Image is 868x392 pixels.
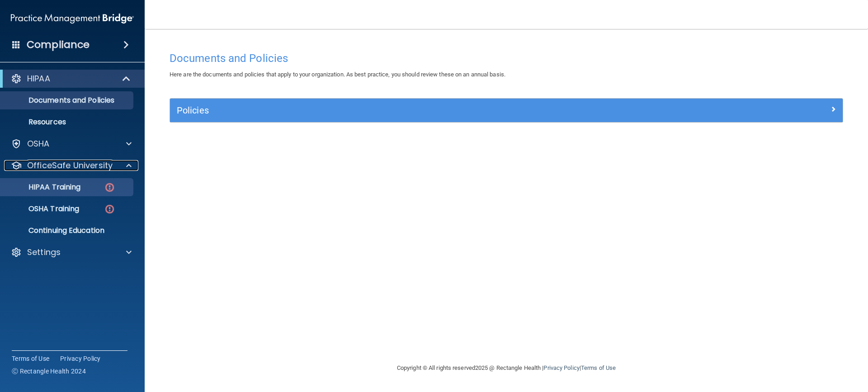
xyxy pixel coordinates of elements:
[12,367,86,376] span: Ⓒ Rectangle Health 2024
[104,203,115,215] img: danger-circle.6113f641.png
[581,364,616,371] a: Terms of Use
[27,247,61,258] p: Settings
[104,182,115,193] img: danger-circle.6113f641.png
[543,364,579,371] a: Privacy Policy
[27,138,50,149] p: OSHA
[11,73,131,84] a: HIPAA
[170,71,505,78] span: Here are the documents and policies that apply to your organization. As best practice, you should...
[27,38,90,51] h4: Compliance
[60,354,101,363] a: Privacy Policy
[6,226,129,235] p: Continuing Education
[27,160,113,171] p: OfficeSafe University
[6,204,79,213] p: OSHA Training
[12,354,49,363] a: Terms of Use
[6,183,80,192] p: HIPAA Training
[341,354,671,383] div: Copyright © All rights reserved 2025 @ Rectangle Health | |
[27,73,50,84] p: HIPAA
[6,118,129,127] p: Resources
[823,330,857,364] iframe: Drift Widget Chat Controller
[11,138,132,149] a: OSHA
[170,52,843,64] h4: Documents and Policies
[6,96,129,105] p: Documents and Policies
[177,103,836,118] a: Policies
[11,160,132,171] a: OfficeSafe University
[11,247,132,258] a: Settings
[177,105,668,115] h5: Policies
[11,9,134,28] img: PMB logo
